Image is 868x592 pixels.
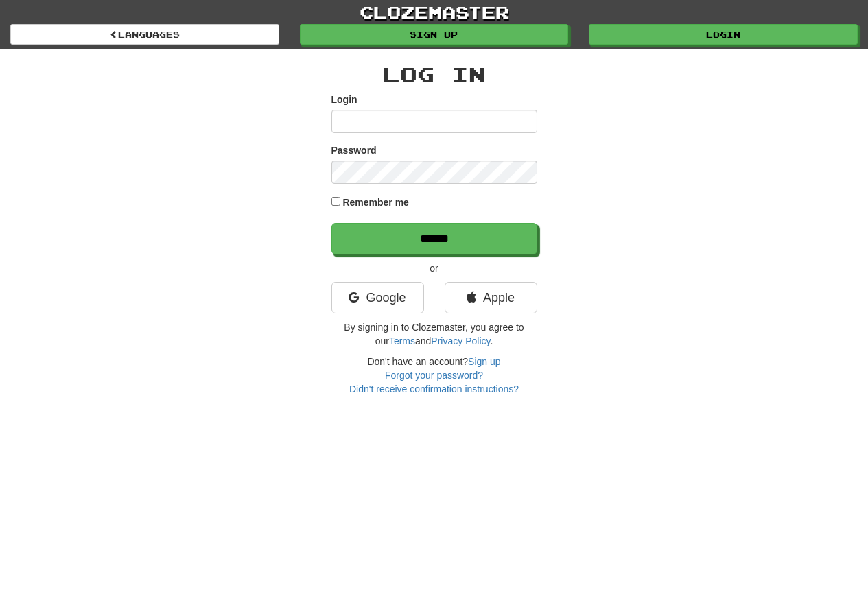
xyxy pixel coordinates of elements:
[589,24,858,45] a: Login
[331,261,537,275] p: or
[10,24,279,45] a: Languages
[389,335,415,346] a: Terms
[385,370,483,381] a: Forgot your password?
[331,282,424,313] a: Google
[331,320,537,348] p: By signing in to Clozemaster, you agree to our and .
[431,335,490,346] a: Privacy Policy
[331,355,537,396] div: Don't have an account?
[300,24,569,45] a: Sign up
[349,383,519,394] a: Didn't receive confirmation instructions?
[445,282,537,313] a: Apple
[468,356,500,367] a: Sign up
[331,63,537,86] h2: Log In
[342,196,409,209] label: Remember me
[331,93,357,106] label: Login
[331,143,377,157] label: Password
